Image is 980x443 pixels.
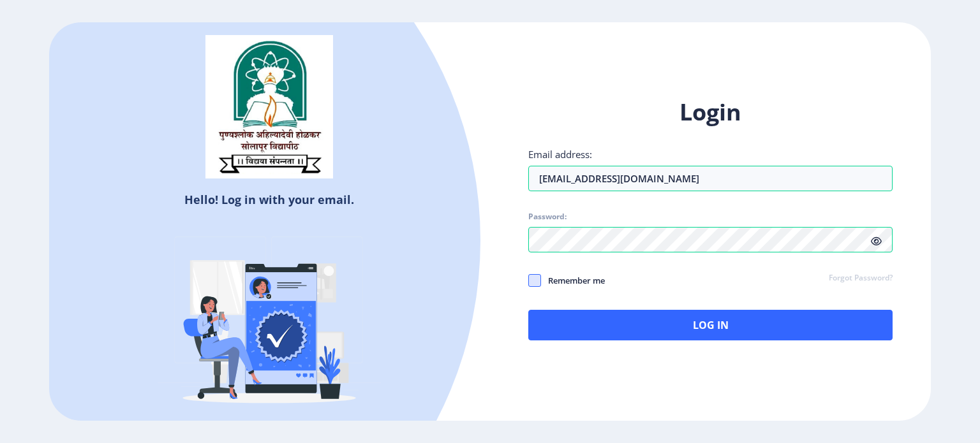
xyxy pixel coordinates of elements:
button: Log In [528,310,893,340]
label: Password: [528,212,567,222]
label: Email address: [528,148,592,161]
img: Verified-rafiki.svg [158,212,381,435]
a: Forgot Password? [829,273,893,284]
h1: Login [528,97,893,127]
span: Remember me [541,273,605,288]
input: Email address [528,166,893,191]
img: sulogo.png [205,35,333,179]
